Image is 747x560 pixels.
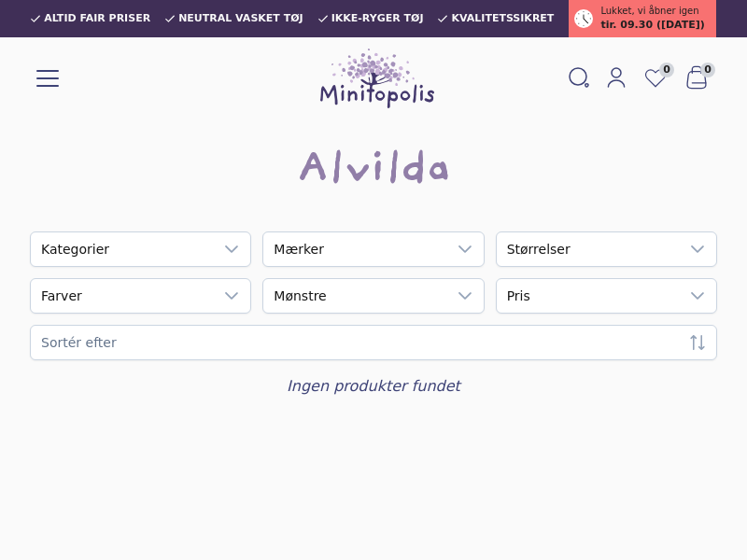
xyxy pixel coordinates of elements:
span: 0 [700,63,715,77]
div: Ingen produkter fundet [30,375,717,398]
button: 0 [676,61,717,96]
span: 0 [659,63,674,77]
span: Ikke-ryger tøj [331,13,424,24]
span: Neutral vasket tøj [178,13,303,24]
h1: Alvilda [297,142,451,202]
span: Kvalitetssikret [451,13,554,24]
a: 0 [635,61,676,96]
a: Mit Minitopolis login [598,63,635,94]
span: Altid fair priser [44,13,150,24]
img: Minitopolis logo [320,49,434,108]
span: Lukket, vi åbner igen [600,4,698,18]
span: tir. 09.30 ([DATE]) [600,18,704,34]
